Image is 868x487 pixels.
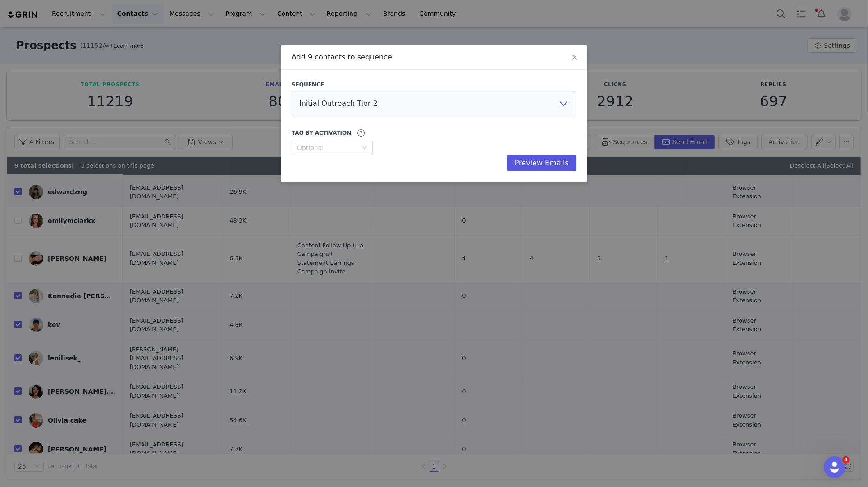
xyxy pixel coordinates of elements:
div: Optional [297,143,357,152]
span: Tag by Activation [292,129,351,137]
select: Select Sequence [292,91,576,116]
span: 4 [842,456,850,464]
button: Close [562,45,587,70]
button: Preview Emails [507,155,576,171]
span: Sequence [292,81,324,89]
i: icon: close [571,54,578,61]
i: icon: down [362,145,367,151]
iframe: Intercom live chat [824,456,845,478]
div: Add 9 contacts to sequence [292,52,576,62]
